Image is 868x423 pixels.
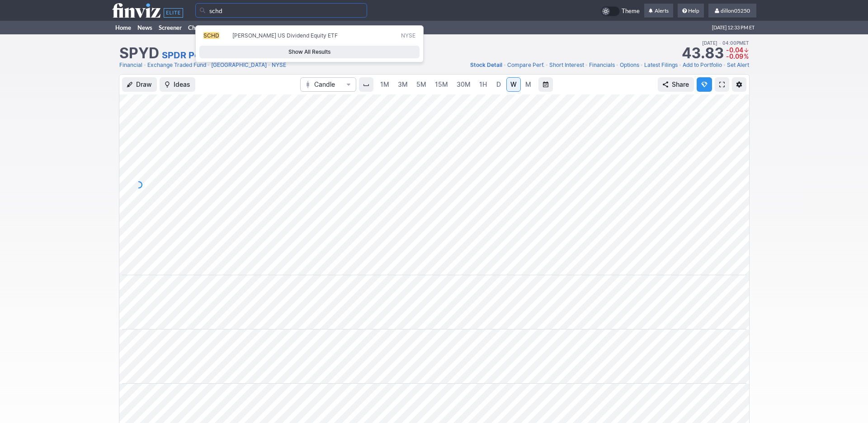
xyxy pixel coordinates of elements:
span: NYSE [401,32,415,40]
span: [DATE] 04:00PM ET [702,39,749,47]
span: Latest Filings [644,61,678,68]
span: M [525,80,531,88]
span: [DATE] 12:33 PM ET [712,21,755,34]
a: 5M [412,77,430,92]
a: W [506,77,521,92]
a: News [134,21,156,34]
span: • [143,61,146,70]
a: Crypto [356,21,381,34]
button: Explore new features [697,77,712,92]
a: M [521,77,536,92]
a: Home [112,21,134,34]
span: Draw [136,80,152,89]
a: Short Interest [549,61,584,70]
a: D [491,77,506,92]
a: Insider [284,21,309,34]
input: Search [195,3,367,18]
span: • [723,61,726,70]
span: • [268,61,271,70]
a: NYSE [272,61,286,70]
span: -0.09 [726,52,743,60]
span: D [496,80,501,88]
a: Financial [119,61,142,70]
a: Screener [156,21,185,34]
span: % [744,52,749,60]
a: Show All Results [199,46,420,58]
span: • [545,61,548,70]
div: Search [195,25,424,62]
strong: 43.83 [682,46,724,61]
span: Share [672,80,689,89]
a: Groups [230,21,255,34]
span: 3M [398,80,408,88]
span: Stock Detail [470,61,502,68]
span: Candle [314,80,342,89]
a: Add to Portfolio [683,61,722,70]
span: W [510,80,517,88]
button: Ideas [160,77,195,92]
a: Latest Filings [644,61,678,70]
a: SPDR Portfolio S&P 500 High Dividend ETF [162,49,350,61]
a: Theme [601,6,640,16]
span: 15M [435,80,448,88]
span: 5M [416,80,426,88]
a: 1H [475,77,491,92]
span: 1H [479,80,487,88]
a: Alerts [644,4,673,18]
button: Share [658,77,694,92]
a: [GEOGRAPHIC_DATA] [211,61,267,70]
span: Ideas [174,80,190,89]
a: Portfolio [255,21,284,34]
a: Exchange Traded Fund [147,61,206,70]
a: Futures [309,21,335,34]
button: Chart Settings [732,77,746,92]
span: 1M [380,80,389,88]
a: dillon05250 [708,4,756,18]
span: • [585,61,588,70]
a: Maps [209,21,230,34]
span: 30M [457,80,471,88]
a: 15M [431,77,452,92]
span: • [719,40,721,46]
a: 3M [394,77,412,92]
span: Compare Perf. [507,61,544,68]
span: Show All Results [203,47,415,56]
span: SCHD [203,32,219,39]
a: Compare Perf. [507,61,544,70]
h1: SPYD [119,46,159,61]
a: Fullscreen [715,77,729,92]
button: Draw [122,77,157,92]
span: • [616,61,619,70]
a: Backtests [381,21,413,34]
span: • [503,61,506,70]
a: 30M [453,77,475,92]
a: Stock Detail [470,61,502,70]
button: Range [538,77,553,92]
a: Options [620,61,639,70]
span: • [207,61,210,70]
span: • [679,61,682,70]
a: Set Alert [727,61,749,70]
button: Chart Type [300,77,356,92]
a: Charts [185,21,209,34]
a: Financials [589,61,615,70]
a: Forex [335,21,356,34]
span: Theme [622,6,640,16]
span: [PERSON_NAME] US Dividend Equity ETF [232,32,338,39]
a: 1M [376,77,393,92]
span: dillon05250 [721,7,750,14]
button: Interval [359,77,373,92]
a: Help [678,4,704,18]
span: -0.04 [726,46,743,54]
span: • [640,61,643,70]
